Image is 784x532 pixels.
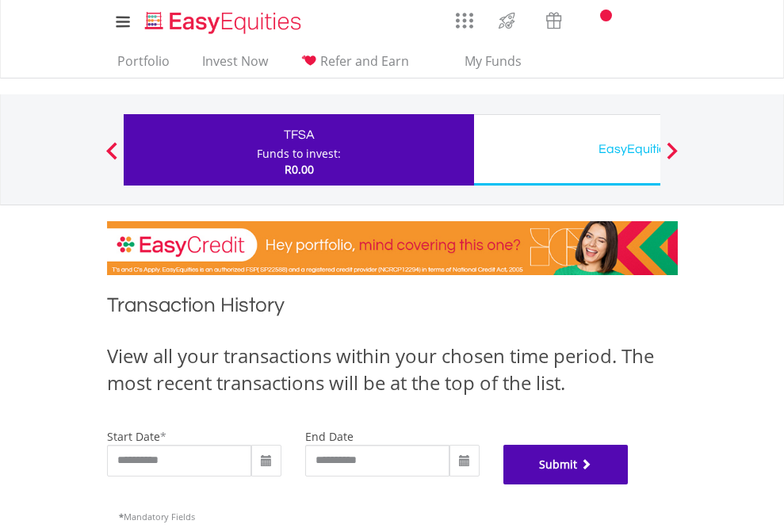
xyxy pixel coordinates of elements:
[119,511,195,522] span: Mandatory Fields
[503,445,629,484] button: Submit
[494,8,520,33] img: thrive-v2.svg
[257,146,341,162] div: Funds to invest:
[196,53,274,78] a: Invest Now
[577,4,618,36] a: Notifications
[530,4,577,33] a: Vouchers
[541,8,567,33] img: vouchers-v2.svg
[656,150,688,166] button: Next
[285,162,314,177] span: R0.00
[320,52,409,70] span: Refer and Earn
[446,4,484,29] a: AppsGrid
[456,12,473,29] img: grid-menu-icon.svg
[107,291,678,327] h1: Transaction History
[96,150,128,166] button: Previous
[142,10,308,36] img: EasyEquities_Logo.png
[107,343,678,397] div: View all your transactions within your chosen time period. The most recent transactions will be a...
[107,221,678,275] img: EasyCredit Promotion Banner
[305,429,354,444] label: end date
[294,53,415,78] a: Refer and Earn
[442,51,545,71] span: My Funds
[111,53,176,78] a: Portfolio
[107,429,160,444] label: start date
[658,4,698,39] a: My Profile
[139,4,308,36] a: Home page
[618,4,658,36] a: FAQ's and Support
[133,124,465,146] div: TFSA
